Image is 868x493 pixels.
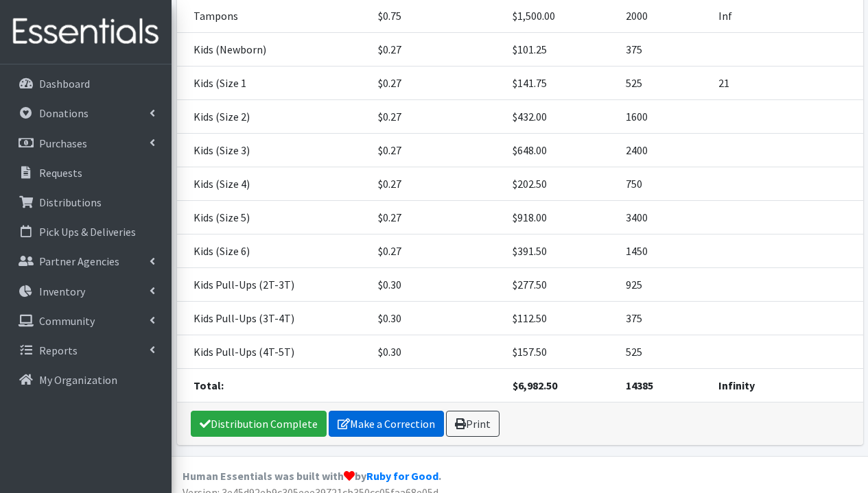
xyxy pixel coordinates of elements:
[366,469,438,483] a: Ruby for Good
[618,134,710,167] td: 2400
[39,136,87,150] p: Purchases
[5,307,166,335] a: Community
[177,235,370,268] td: Kids (Size 6)
[370,167,505,201] td: $0.27
[618,235,710,268] td: 1450
[39,285,85,298] p: Inventory
[5,70,166,97] a: Dashboard
[177,167,370,201] td: Kids (Size 4)
[177,134,370,167] td: Kids (Size 3)
[191,411,327,437] a: Distribution Complete
[5,159,166,187] a: Requests
[329,411,444,437] a: Make a Correction
[504,134,617,167] td: $648.00
[504,167,617,201] td: $202.50
[504,100,617,134] td: $432.00
[39,77,90,91] p: Dashboard
[618,100,710,134] td: 1600
[370,335,505,369] td: $0.30
[504,268,617,302] td: $277.50
[504,235,617,268] td: $391.50
[5,337,166,364] a: Reports
[183,469,441,483] strong: Human Essentials was built with by .
[5,130,166,157] a: Purchases
[370,235,505,268] td: $0.27
[370,268,505,302] td: $0.30
[5,278,166,305] a: Inventory
[618,201,710,235] td: 3400
[177,67,370,100] td: Kids (Size 1
[504,33,617,67] td: $101.25
[370,67,505,100] td: $0.27
[446,411,500,437] a: Print
[39,195,102,209] p: Distributions
[39,254,119,268] p: Partner Agencies
[618,67,710,100] td: 525
[504,302,617,335] td: $112.50
[504,67,617,100] td: $141.75
[370,100,505,134] td: $0.27
[177,100,370,134] td: Kids (Size 2)
[39,225,136,239] p: Pick Ups & Deliveries
[618,33,710,67] td: 375
[5,218,166,245] a: Pick Ups & Deliveries
[618,167,710,201] td: 750
[618,302,710,335] td: 375
[5,248,166,275] a: Partner Agencies
[177,335,370,369] td: Kids Pull-Ups (4T-5T)
[370,302,505,335] td: $0.30
[504,201,617,235] td: $918.00
[177,302,370,335] td: Kids Pull-Ups (3T-4T)
[718,378,755,392] strong: Infinity
[39,166,82,180] p: Requests
[370,134,505,167] td: $0.27
[710,67,863,100] td: 21
[177,268,370,302] td: Kids Pull-Ups (2T-3T)
[5,366,166,394] a: My Organization
[370,33,505,67] td: $0.27
[177,201,370,235] td: Kids (Size 5)
[39,106,89,120] p: Donations
[5,9,166,55] img: HumanEssentials
[5,99,166,127] a: Donations
[370,201,505,235] td: $0.27
[618,268,710,302] td: 925
[39,314,95,328] p: Community
[193,378,224,392] strong: Total:
[513,378,557,392] strong: $6,982.50
[504,335,617,369] td: $157.50
[177,33,370,67] td: Kids (Newborn)
[39,344,78,357] p: Reports
[626,378,653,392] strong: 14385
[5,189,166,216] a: Distributions
[39,373,117,387] p: My Organization
[618,335,710,369] td: 525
